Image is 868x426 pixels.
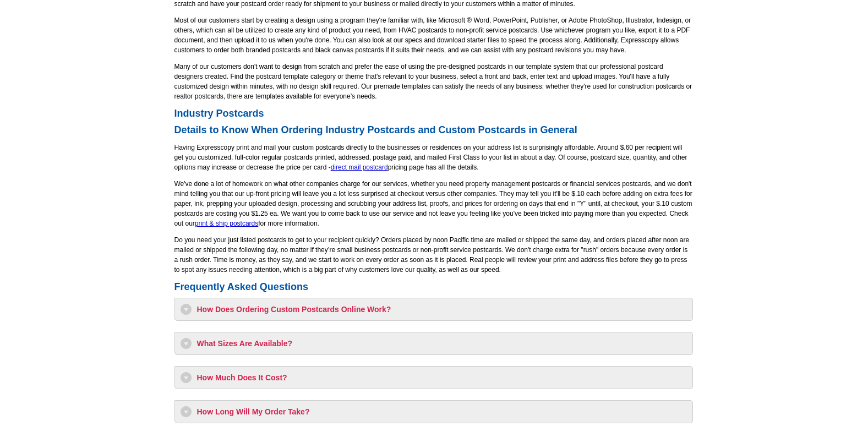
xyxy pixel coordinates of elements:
p: Having Expresscopy print and mail your custom postcards directly to the businesses or residences ... [174,143,693,172]
p: Most of our customers start by creating a design using a program they're familiar with, like Micr... [174,15,693,55]
p: Many of our customers don't want to design from scratch and prefer the ease of using the pre-desi... [174,62,693,101]
strong: Details to Know When Ordering Industry Postcards and Custom Postcards in General [174,124,577,135]
p: We've done a lot of homework on what other companies charge for our services, whether you need pr... [174,179,693,228]
h3: How Much Does It Cost? [181,372,687,383]
a: direct mail postcard [331,163,388,171]
h3: How Does Ordering Custom Postcards Online Work? [181,304,687,315]
h2: Industry Postcards [174,108,693,120]
h3: How Long Will My Order Take? [181,406,687,417]
a: print & ship postcards [195,220,258,227]
h2: Frequently Asked Questions [174,281,693,293]
p: Do you need your just listed postcards to get to your recipient quickly? Orders placed by noon Pa... [174,235,693,275]
h3: What Sizes Are Available? [181,338,687,349]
